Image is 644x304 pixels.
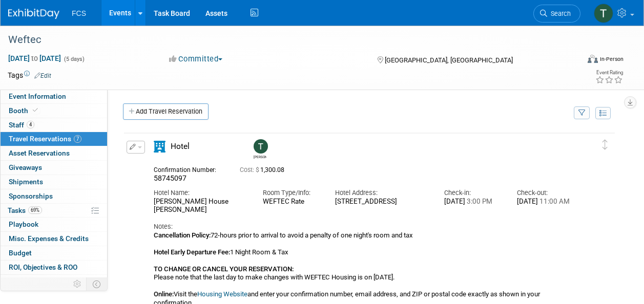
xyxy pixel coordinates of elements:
[123,103,209,120] a: Add Travel Reservation
[588,55,598,63] img: Format-Inperson.png
[599,55,624,63] div: In-Person
[1,90,107,103] a: Event Information
[1,232,107,246] a: Misc. Expenses & Credits
[154,248,230,256] b: Hotel Early Departure Fee:
[547,10,571,17] span: Search
[1,146,107,160] a: Asset Reservations
[197,290,247,298] a: Housing Website
[9,149,70,157] span: Asset Reservations
[335,198,429,206] div: [STREET_ADDRESS]
[9,135,81,143] span: Travel Reservations
[154,231,211,239] b: Cancellation Policy:
[1,218,107,231] a: Playbook
[1,118,107,132] a: Staff4
[444,188,502,198] div: Check-in:
[240,166,288,173] span: 1,300.08
[30,54,39,62] span: to
[1,104,107,118] a: Booth
[9,106,40,115] span: Booth
[154,198,247,215] div: [PERSON_NAME] House [PERSON_NAME]
[154,188,247,198] div: Hotel Name:
[240,166,260,173] span: Cost: $
[8,70,51,80] td: Tags
[1,246,107,260] a: Budget
[5,31,571,49] div: Weftec
[534,53,624,69] div: Event Format
[9,249,32,257] span: Budget
[465,198,492,205] span: 3:00 PM
[335,188,429,198] div: Hotel Address:
[154,222,574,231] div: Notes:
[154,174,186,182] span: 58745097
[254,139,268,154] img: Tommy Raye
[9,178,43,186] span: Shipments
[33,107,38,113] i: Booth reservation complete
[385,56,513,64] span: [GEOGRAPHIC_DATA], [GEOGRAPHIC_DATA]
[444,198,502,206] div: [DATE]
[28,206,42,214] span: 69%
[263,198,320,206] div: WEFTEC Rate
[87,277,108,291] td: Toggle Event Tabs
[9,277,60,286] span: Attachments
[9,263,77,271] span: ROI, Objectives & ROO
[154,163,224,174] div: Confirmation Number:
[154,290,174,298] b: Online:
[8,54,61,63] span: [DATE] [DATE]
[1,204,107,218] a: Tasks69%
[1,189,107,203] a: Sponsorships
[9,163,42,171] span: Giveaways
[594,4,613,23] img: Tommy Raye
[9,92,66,100] span: Event Information
[1,161,107,175] a: Giveaways
[1,132,107,146] a: Travel Reservations7
[72,9,86,17] span: FCS
[1,260,107,274] a: ROI, Objectives & ROO
[263,188,320,198] div: Room Type/Info:
[165,54,226,64] button: Committed
[8,9,59,19] img: ExhibitDay
[251,139,269,159] div: Tommy Raye
[538,198,570,205] span: 11:00 AM
[517,188,574,198] div: Check-out:
[578,110,586,117] i: Filter by Traveler
[52,277,60,285] span: 6
[171,142,190,151] span: Hotel
[533,5,580,23] a: Search
[8,206,42,214] span: Tasks
[1,275,107,289] a: Attachments6
[9,234,89,243] span: Misc. Expenses & Credits
[1,175,107,189] a: Shipments
[154,265,294,273] b: TO CHANGE OR CANCEL YOUR RESERVATION:
[517,198,574,206] div: [DATE]
[154,141,165,153] i: Hotel
[69,277,87,291] td: Personalize Event Tab Strip
[254,154,266,159] div: Tommy Raye
[603,140,608,150] i: Click and drag to move item
[595,70,623,75] div: Event Rating
[34,72,51,79] a: Edit
[74,135,81,143] span: 7
[9,121,34,129] span: Staff
[27,121,34,128] span: 4
[63,56,85,62] span: (5 days)
[9,220,38,228] span: Playbook
[9,192,53,200] span: Sponsorships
